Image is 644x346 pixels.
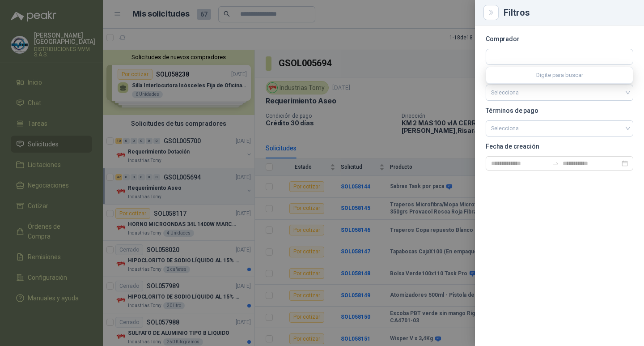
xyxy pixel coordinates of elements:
p: Términos de pago [486,108,633,113]
span: swap-right [552,160,559,167]
span: to [552,160,559,167]
p: Fecha de creación [486,144,633,149]
div: Digite para buscar [486,67,633,83]
button: Close [486,7,496,18]
p: Comprador [486,36,633,42]
div: Filtros [504,8,633,17]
